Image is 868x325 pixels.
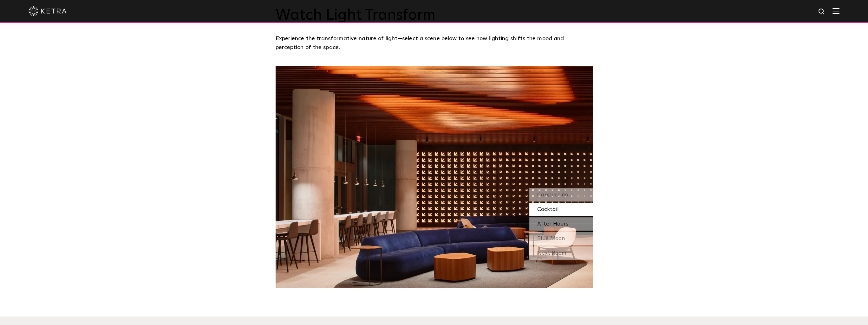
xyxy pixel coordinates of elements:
span: Cocktail [537,207,559,212]
img: SS_SXSW_Desktop_Warm [276,66,593,288]
div: Next Room [529,246,593,260]
img: search icon [818,8,826,16]
span: After Hours [537,221,568,227]
img: Hamburger%20Nav.svg [832,8,839,14]
span: Cappuccino [537,192,568,198]
p: Experience the transformative nature of light—select a scene below to see how lighting shifts the... [276,34,590,52]
img: ketra-logo-2019-white [29,6,67,16]
span: Blue Moon [537,236,565,241]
